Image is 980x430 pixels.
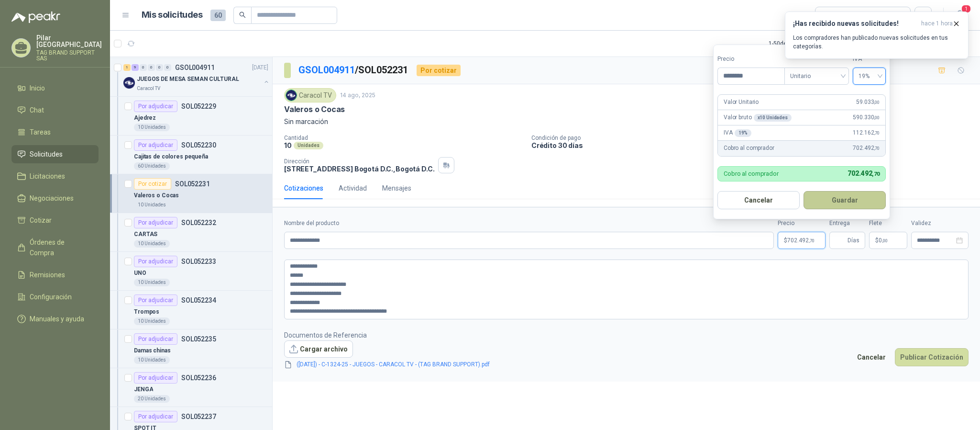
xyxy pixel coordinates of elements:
[382,183,411,193] div: Mensajes
[340,91,375,100] p: 14 ago, 2025
[140,64,147,71] div: 0
[134,395,170,403] div: 20 Unidades
[134,152,208,161] p: Cajitas de colores pequeña
[717,55,784,64] label: Precio
[110,291,272,329] a: Por adjudicarSOL052234Trompos10 Unidades
[869,219,907,228] label: Flete
[298,64,355,76] a: GSOL004911
[11,266,99,284] a: Remisiones
[123,62,270,92] a: 1 9 0 0 0 0 GSOL004911[DATE] Company LogoJUEGOS DE MESA SEMAN CULTURALCaracol TV
[872,171,880,177] span: ,70
[11,101,99,119] a: Chat
[286,90,297,101] img: Company Logo
[11,123,99,141] a: Tareas
[134,139,177,151] div: Por adjudicar
[284,116,969,127] p: Sin marcación
[284,183,323,193] div: Cotizaciones
[284,158,434,165] p: Dirección
[134,162,170,170] div: 60 Unidades
[181,336,216,342] p: SOL052235
[848,170,880,177] span: 702.492
[36,50,102,61] p: TAG BRAND SUPPORT SAS
[778,232,826,249] p: $702.492,70
[134,230,157,239] p: CARTAS
[210,10,226,21] span: 60
[181,142,216,148] p: SOL052230
[134,317,170,325] div: 10 Unidades
[284,219,774,228] label: Nombre del producto
[879,238,888,243] span: 0
[134,385,153,394] p: JENGA
[30,171,65,181] span: Licitaciones
[30,127,51,137] span: Tareas
[961,4,971,13] span: 1
[724,128,751,137] p: IVA
[134,240,170,248] div: 10 Unidades
[181,103,216,110] p: SOL052229
[785,11,969,59] button: ¡Has recibido nuevas solicitudes!hace 1 hora Los compradores han publicado nuevas solicitudes en ...
[804,191,886,209] button: Guardar
[134,294,177,306] div: Por adjudicar
[11,310,99,328] a: Manuales y ayuda
[754,114,792,122] div: x 10 Unidades
[181,297,216,304] p: SOL052234
[829,219,865,228] label: Entrega
[874,100,880,105] span: ,00
[11,145,99,163] a: Solicitudes
[134,279,170,286] div: 10 Unidades
[123,77,135,89] img: Company Logo
[874,115,880,120] span: ,00
[252,63,268,72] p: [DATE]
[895,348,969,366] button: Publicar Cotización
[724,98,759,107] p: Valor Unitario
[137,85,160,92] p: Caracol TV
[298,63,409,78] p: / SOL052231
[134,411,177,422] div: Por adjudicar
[284,141,292,149] p: 10
[164,64,171,71] div: 0
[30,237,89,258] span: Órdenes de Compra
[134,124,170,131] div: 10 Unidades
[724,144,774,153] p: Cobro al comprador
[853,113,880,122] span: 590.330
[874,130,880,136] span: ,70
[11,79,99,97] a: Inicio
[134,101,177,112] div: Por adjudicar
[284,104,345,114] p: Valeros o Cocas
[134,113,156,123] p: Ajedrez
[724,170,779,177] p: Cobro al comprador
[156,64,163,71] div: 0
[110,174,272,213] a: Por cotizarSOL052231Valeros o Cocas10 Unidades
[284,135,524,141] p: Cantidad
[853,144,880,153] span: 702.492
[134,356,170,364] div: 10 Unidades
[134,178,171,190] div: Por cotizar
[110,252,272,291] a: Por adjudicarSOL052233UNO10 Unidades
[36,34,102,48] p: Pilar [GEOGRAPHIC_DATA]
[284,165,434,173] p: [STREET_ADDRESS] Bogotá D.C. , Bogotá D.C.
[134,201,170,209] div: 10 Unidades
[137,75,239,84] p: JUEGOS DE MESA SEMAN CULTURAL
[951,7,969,24] button: 1
[11,167,99,185] a: Licitaciones
[874,146,880,151] span: ,70
[284,88,336,102] div: Caracol TV
[293,360,494,369] a: ([DATE]) - C-1324-25 - JUEGOS - CARACOL TV - (TAG BRAND SUPPORT).pdf
[11,211,99,229] a: Cotizar
[181,219,216,226] p: SOL052232
[30,83,45,93] span: Inicio
[239,11,246,18] span: search
[30,292,72,302] span: Configuración
[417,65,461,76] div: Por cotizar
[284,330,505,340] p: Documentos de Referencia
[724,113,792,122] p: Valor bruto
[132,64,139,71] div: 9
[853,128,880,137] span: 112.162
[921,20,953,28] span: hace 1 hora
[30,105,44,115] span: Chat
[110,329,272,368] a: Por adjudicarSOL052235Damas chinas10 Unidades
[911,219,969,228] label: Validez
[134,217,177,228] div: Por adjudicar
[793,34,960,51] p: Los compradores han publicado nuevas solicitudes en tus categorías.
[882,238,888,243] span: ,00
